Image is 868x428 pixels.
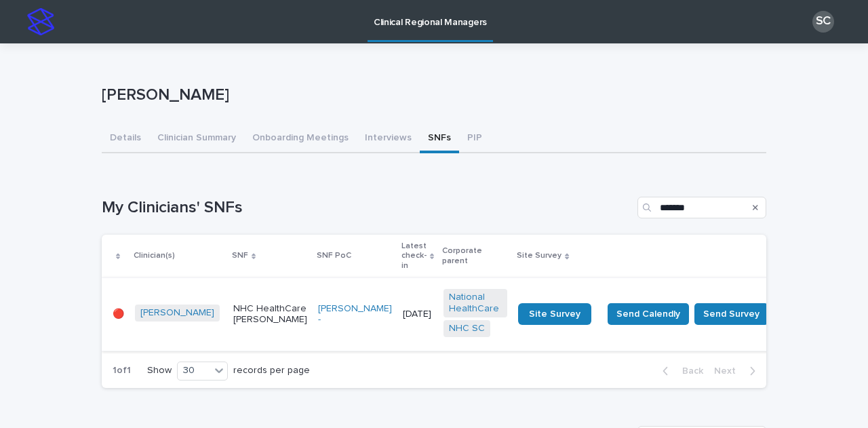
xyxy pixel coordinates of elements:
[652,365,709,377] button: Back
[178,364,210,378] div: 30
[637,197,766,218] input: Search
[694,303,768,325] button: Send Survey
[517,248,561,263] p: Site Survey
[113,309,124,320] p: 🔴
[149,125,244,153] button: Clinician Summary
[529,309,580,319] span: Site Survey
[357,125,420,153] button: Interviews
[714,366,744,376] span: Next
[442,244,509,269] p: Corporate parent
[244,125,357,153] button: Onboarding Meetings
[449,323,485,334] a: NHC SC
[703,307,759,321] span: Send Survey
[102,198,632,218] h1: My Clinicians' SNFs
[233,365,310,376] p: records per page
[812,11,834,33] div: SC
[233,303,307,326] p: NHC HealthCare [PERSON_NAME]
[401,239,427,273] p: Latest check-in
[318,303,392,326] a: [PERSON_NAME] -
[459,125,490,153] button: PIP
[140,307,214,319] a: [PERSON_NAME]
[102,354,142,387] p: 1 of 1
[616,307,680,321] span: Send Calendly
[102,278,790,351] tr: 🔴[PERSON_NAME] NHC HealthCare [PERSON_NAME][PERSON_NAME] - [DATE]National HealthCare NHC SC Site ...
[102,85,761,105] p: [PERSON_NAME]
[674,366,703,376] span: Back
[147,365,172,376] p: Show
[420,125,459,153] button: SNFs
[102,125,149,153] button: Details
[317,248,351,263] p: SNF PoC
[403,309,433,320] p: [DATE]
[134,248,175,263] p: Clinician(s)
[449,292,502,315] a: National HealthCare
[518,303,591,325] a: Site Survey
[27,8,54,35] img: stacker-logo-s-only.png
[709,365,766,377] button: Next
[608,303,689,325] button: Send Calendly
[232,248,248,263] p: SNF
